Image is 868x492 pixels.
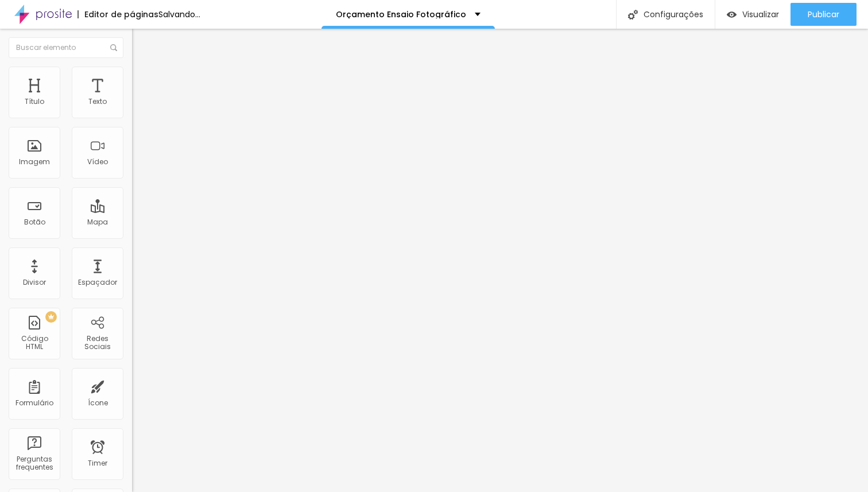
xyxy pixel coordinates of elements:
div: Mapa [87,218,108,226]
span: Visualizar [742,10,779,19]
div: Timer [88,459,107,467]
div: Perguntas frequentes [11,455,57,472]
p: Orçamento Ensaio Fotográfico [336,10,466,18]
button: Visualizar [715,3,790,26]
img: view-1.svg [727,10,737,20]
iframe: Editor [132,29,868,492]
span: Publicar [808,10,839,19]
div: Título [25,98,44,106]
button: Publicar [790,3,857,26]
div: Editor de páginas [77,10,158,18]
div: Salvando... [158,10,200,18]
div: Ícone [88,399,108,407]
div: Botão [24,218,45,226]
div: Código HTML [11,335,57,351]
div: Imagem [19,158,50,166]
div: Divisor [23,278,46,286]
div: Redes Sociais [75,335,120,351]
div: Espaçador [78,278,117,286]
input: Buscar elemento [9,37,123,58]
img: Icone [628,10,638,20]
div: Formulário [15,399,53,407]
div: Vídeo [87,158,108,166]
div: Texto [88,98,107,106]
img: Icone [110,44,117,51]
